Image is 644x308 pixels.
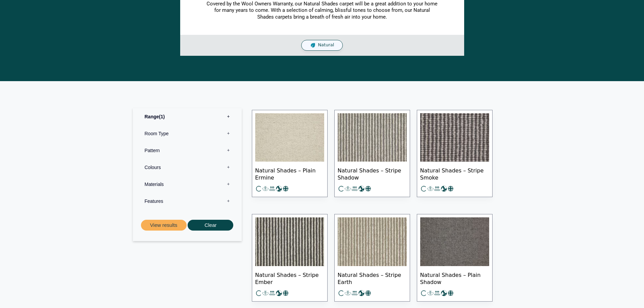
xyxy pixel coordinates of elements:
[338,162,407,185] span: Natural Shades – Stripe Shadow
[338,217,407,266] img: Soft beige & cream stripe
[138,142,237,159] label: Pattern
[206,1,439,21] p: Covered by the Wool Owners Warranty, our Natural Shades carpet will be a great addition to your h...
[188,220,233,231] button: Clear
[255,162,324,185] span: Natural Shades – Plain Ermine
[417,214,493,302] a: Natural Shades – Plain Shadow
[252,214,328,302] a: Natural Shades – Stripe Ember
[338,266,407,290] span: Natural Shades – Stripe Earth
[138,176,237,193] label: Materials
[138,108,237,125] label: Range
[338,113,407,162] img: mid grey & cream stripe
[420,217,489,266] img: Plain Shadow Dark Grey
[252,110,328,197] a: Natural Shades – Plain Ermine
[420,162,489,185] span: Natural Shades – Stripe Smoke
[159,114,165,119] span: 1
[420,113,489,162] img: dark and light grey stripe
[138,125,237,142] label: Room Type
[255,217,324,266] img: Cream & Grey Stripe
[138,159,237,176] label: Colours
[255,113,324,162] img: Plain soft cream
[255,266,324,290] span: Natural Shades – Stripe Ember
[420,266,489,290] span: Natural Shades – Plain Shadow
[417,110,493,197] a: Natural Shades – Stripe Smoke
[334,214,410,302] a: Natural Shades – Stripe Earth
[334,110,410,197] a: Natural Shades – Stripe Shadow
[138,193,237,210] label: Features
[318,42,334,48] span: Natural
[141,220,187,231] button: View results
